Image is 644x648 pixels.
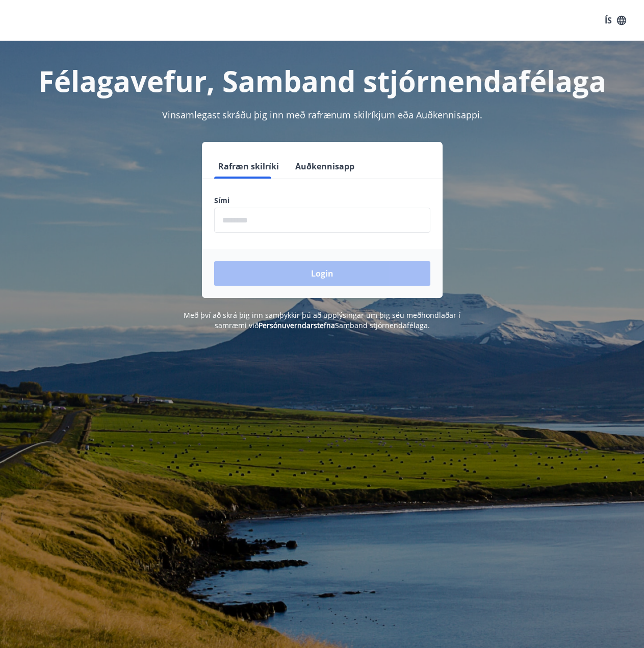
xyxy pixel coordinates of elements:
button: Auðkennisapp [291,154,358,179]
span: Vinsamlegast skráðu þig inn með rafrænum skilríkjum eða Auðkennisappi. [162,109,482,121]
label: Sími [214,195,430,206]
button: ÍS [599,11,632,30]
a: Persónuverndarstefna [259,320,335,330]
button: Rafræn skilríki [214,154,283,179]
span: Með því að skrá þig inn samþykkir þú að upplýsingar um þig séu meðhöndlaðar í samræmi við Samband... [184,310,460,330]
h1: Félagavefur, Samband stjórnendafélaga [12,61,632,100]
